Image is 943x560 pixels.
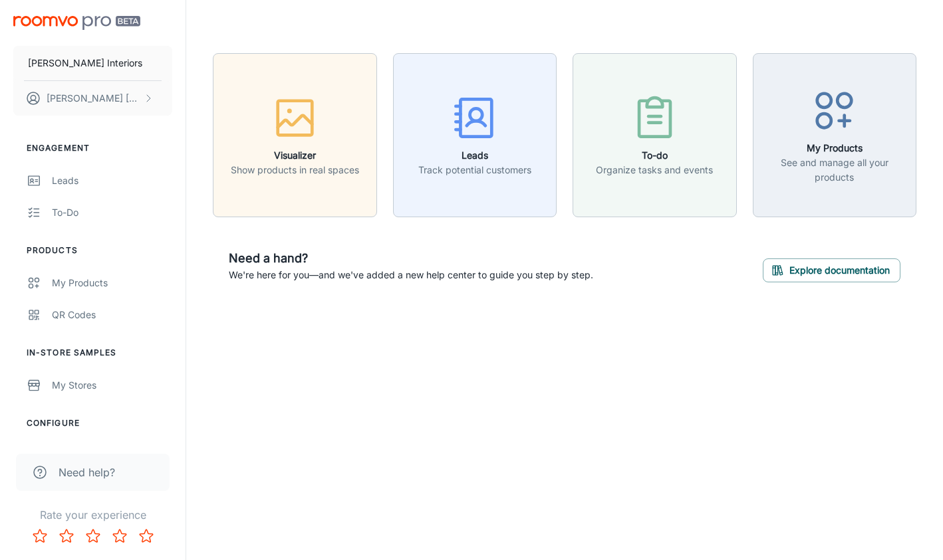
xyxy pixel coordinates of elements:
[213,53,377,217] button: VisualizerShow products in real spaces
[573,53,737,217] button: To-doOrganize tasks and events
[47,91,140,106] p: [PERSON_NAME] [PERSON_NAME]
[13,16,140,30] img: Roomvo PRO Beta
[573,128,737,141] a: To-doOrganize tasks and events
[753,128,917,141] a: My ProductsSee and manage all your products
[231,163,359,177] p: Show products in real spaces
[52,173,172,188] div: Leads
[13,46,172,80] button: [PERSON_NAME] Interiors
[28,56,142,70] p: [PERSON_NAME] Interiors
[393,53,557,217] button: LeadsTrack potential customers
[418,148,531,163] h6: Leads
[763,262,900,276] a: Explore documentation
[596,163,713,177] p: Organize tasks and events
[393,128,557,141] a: LeadsTrack potential customers
[761,141,908,155] h6: My Products
[231,148,359,163] h6: Visualizer
[596,148,713,163] h6: To-do
[13,81,172,116] button: [PERSON_NAME] [PERSON_NAME]
[763,258,900,282] button: Explore documentation
[229,268,593,282] p: We're here for you—and we've added a new help center to guide you step by step.
[52,308,172,322] div: QR Codes
[52,276,172,290] div: My Products
[761,155,908,185] p: See and manage all your products
[52,205,172,220] div: To-do
[418,163,531,177] p: Track potential customers
[229,249,593,268] h6: Need a hand?
[753,53,917,217] button: My ProductsSee and manage all your products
